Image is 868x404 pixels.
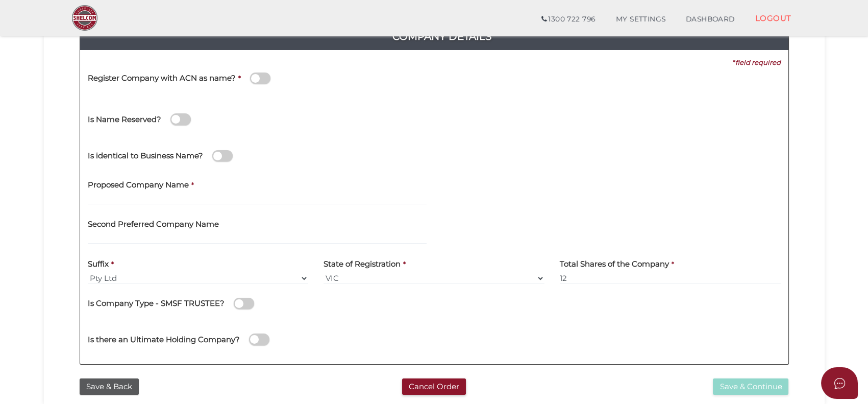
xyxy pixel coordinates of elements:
[88,74,236,83] h4: Register Company with ACN as name?
[88,260,109,269] h4: Suffix
[88,181,189,189] h4: Proposed Company Name
[324,260,401,269] h4: State of Registration
[88,115,161,124] h4: Is Name Reserved?
[88,220,219,229] h4: Second Preferred Company Name
[88,152,203,160] h4: Is identical to Business Name?
[88,336,240,344] h4: Is there an Ultimate Holding Company?
[531,9,605,30] a: 1300 722 796
[745,8,802,29] a: LOGOUT
[821,367,858,399] button: Open asap
[676,9,745,30] a: DASHBOARD
[560,260,669,269] h4: Total Shares of the Company
[402,378,466,395] button: Cancel Order
[606,9,676,30] a: MY SETTINGS
[735,58,781,66] i: field required
[713,378,788,395] button: Save & Continue
[80,378,139,395] button: Save & Back
[88,299,225,308] h4: Is Company Type - SMSF TRUSTEE?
